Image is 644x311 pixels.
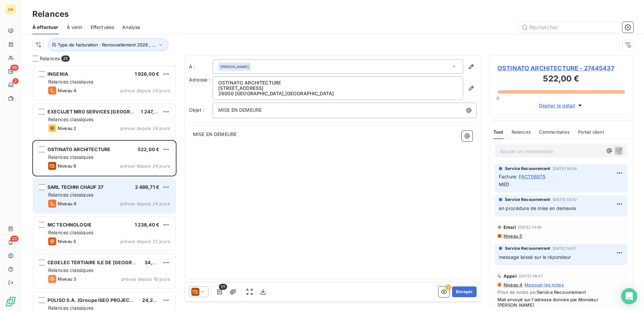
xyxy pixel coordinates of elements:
[496,96,499,101] span: 0
[47,146,110,152] span: OSTINATO ARCHITECTURE
[537,102,586,109] button: Déplier le détail
[138,146,159,152] span: 522,00 €
[193,131,236,137] span: MISE EN DEMEURE
[58,88,76,93] span: Niveau 4
[189,77,210,82] span: Adresse :
[120,88,170,93] span: prévue depuis 24 jours
[47,222,92,228] span: MC TECHNOLOGIE
[539,102,576,109] span: Déplier le détail
[48,154,93,160] span: Relances classiques
[621,288,637,304] div: Open Intercom Messenger
[499,254,571,260] span: message laissé sur le répondeur
[58,42,156,47] span: Type de facturation : Renouvellement 2026 , ...
[220,64,249,69] span: [PERSON_NAME]
[499,173,517,180] span: Facture :
[120,163,170,169] span: prévue depuis 24 jours
[122,24,140,31] span: Analyse
[40,55,60,62] span: Relances
[518,225,542,229] span: [DATE] 14:46
[91,24,115,31] span: Effectuées
[58,126,76,131] span: Niveau 2
[47,71,68,77] span: INGENIA
[48,267,93,273] span: Relances classiques
[578,129,604,135] span: Portail client
[537,289,586,295] span: Service Recouvrement
[519,173,545,180] span: FACT06875
[218,107,262,113] span: MISE EN DEMEURE
[493,129,504,135] span: Tout
[135,184,160,190] span: 2 486,71 €
[553,246,576,250] span: [DATE] 14:07
[218,85,457,91] p: [STREET_ADDRESS]
[121,276,170,282] span: prévue depuis 18 jours
[504,273,517,279] span: Appel
[539,129,570,135] span: Commentaires
[497,297,625,308] span: Mail envoyé sur l'adresse donnée par Monsieur [PERSON_NAME]
[47,184,103,190] span: SARL TECHNI CHAUF 37
[120,201,170,206] span: prévue depuis 24 jours
[47,260,163,265] span: CEGELEC TERTIAIRE ILE DE [GEOGRAPHIC_DATA]
[58,276,76,282] span: Niveau 3
[142,297,161,303] span: 24,22 €
[47,109,161,114] span: EXECUJET MRO SERVICES [GEOGRAPHIC_DATA]
[58,201,76,206] span: Niveau 4
[5,4,16,15] div: SA
[189,63,213,70] label: À :
[512,129,531,135] span: Relances
[497,289,625,295] span: Prise de notes par
[12,78,19,84] span: 2
[505,245,550,251] span: Service Recouvrement
[497,73,625,86] h3: 522,00 €
[135,222,160,228] span: 1 238,40 €
[503,233,522,239] span: Niveau 5
[452,286,477,297] button: Envoyer
[58,163,76,169] span: Niveau 6
[497,64,625,73] span: OSTINATO ARCHITECTURE - 27445437
[10,236,19,242] span: 22
[32,66,176,311] div: grid
[47,297,143,303] span: POLISO S.A. (Groupe ISEO PROJECTION)
[524,282,564,287] span: Masquer les notes
[48,38,168,51] button: Type de facturation : Renouvellement 2026 , ...
[120,126,170,131] span: prévue depuis 24 jours
[553,167,577,171] span: [DATE] 16:09
[58,239,76,244] span: Niveau 5
[48,79,93,84] span: Relances classiques
[519,22,620,33] input: Rechercher
[505,197,550,203] span: Service Recouvrement
[5,296,16,307] img: Logo LeanPay
[219,284,227,290] span: 1/1
[553,198,577,202] span: [DATE] 14:30
[505,166,550,172] span: Service Recouvrement
[144,260,163,265] span: 34,33 €
[10,65,19,71] span: 55
[32,8,69,20] h3: Relances
[503,282,522,287] span: Niveau 4
[32,24,59,31] span: À effectuer
[48,230,93,235] span: Relances classiques
[499,181,509,187] span: MED
[135,71,160,77] span: 1 926,00 €
[67,24,83,31] span: À venir
[189,107,204,113] span: Objet :
[499,205,576,211] span: en procédure de mise en demeure
[48,192,93,198] span: Relances classiques
[61,56,69,62] span: 25
[218,80,457,85] p: OSTINATO ARCHITECTURE
[218,91,457,96] p: 28000 [GEOGRAPHIC_DATA] , [GEOGRAPHIC_DATA]
[504,224,516,230] span: Email
[48,116,93,122] span: Relances classiques
[141,109,165,114] span: 1 247,44 €
[519,274,543,278] span: [DATE] 09:27
[48,305,93,311] span: Relances classiques
[120,239,170,244] span: prévue depuis 22 jours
